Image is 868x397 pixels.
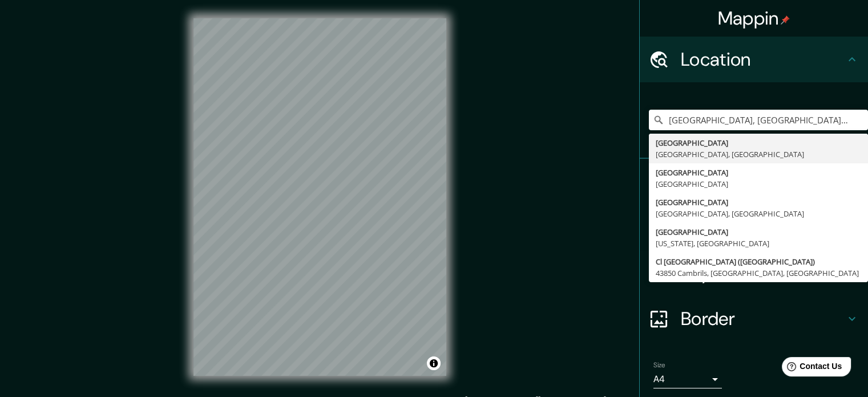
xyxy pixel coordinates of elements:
[656,226,861,238] div: [GEOGRAPHIC_DATA]
[193,18,446,376] canvas: Map
[656,167,861,178] div: [GEOGRAPHIC_DATA]
[640,37,868,82] div: Location
[656,267,861,279] div: 43850 Cambrils, [GEOGRAPHIC_DATA], [GEOGRAPHIC_DATA]
[681,307,845,330] h4: Border
[766,352,855,384] iframe: Help widget launcher
[640,250,868,296] div: Layout
[656,137,861,149] div: [GEOGRAPHIC_DATA]
[640,204,868,250] div: Style
[656,208,861,219] div: [GEOGRAPHIC_DATA], [GEOGRAPHIC_DATA]
[681,48,845,71] h4: Location
[656,178,861,190] div: [GEOGRAPHIC_DATA]
[653,360,665,370] label: Size
[656,238,861,249] div: [US_STATE], [GEOGRAPHIC_DATA]
[640,296,868,342] div: Border
[681,262,845,284] h4: Layout
[656,256,861,267] div: Cl [GEOGRAPHIC_DATA] ([GEOGRAPHIC_DATA])
[781,15,790,25] img: pin-icon.png
[640,159,868,204] div: Pins
[656,149,861,160] div: [GEOGRAPHIC_DATA], [GEOGRAPHIC_DATA]
[427,356,441,370] button: Toggle attribution
[656,197,861,208] div: [GEOGRAPHIC_DATA]
[653,370,722,388] div: A4
[649,110,868,130] input: Pick your city or area
[718,7,790,30] h4: Mappin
